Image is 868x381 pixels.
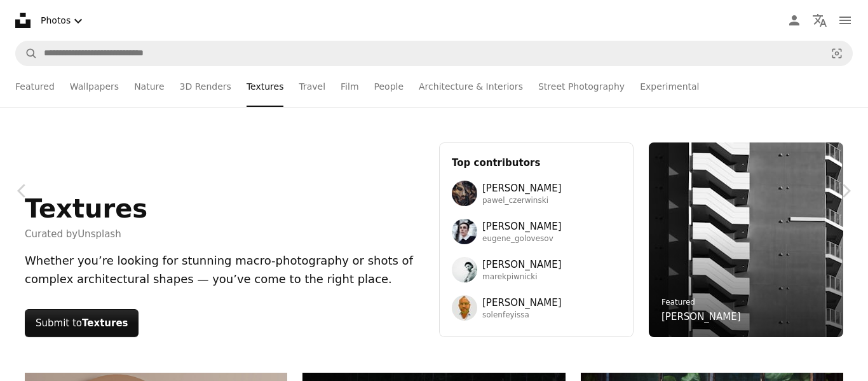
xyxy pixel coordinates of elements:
[640,66,699,107] a: Experimental
[25,309,139,337] button: Submit toTextures
[782,8,807,33] a: Log in / Sign up
[832,8,858,33] button: Menu
[482,257,562,272] span: [PERSON_NAME]
[78,228,121,240] a: Unsplash
[299,66,325,107] a: Travel
[661,309,741,324] a: [PERSON_NAME]
[374,66,404,107] a: People
[419,66,523,107] a: Architecture & Interiors
[482,310,562,321] span: solenfeyissa
[16,41,37,66] button: Search Unsplash
[482,295,562,310] span: [PERSON_NAME]
[452,219,477,244] img: Avatar of user Eugene Golovesov
[341,66,358,107] a: Film
[36,8,91,34] button: Select asset type
[25,226,147,242] span: Curated by
[807,8,832,33] button: Language
[482,196,562,206] span: pawel_czerwinski
[822,41,852,66] button: Visual search
[482,181,562,196] span: [PERSON_NAME]
[538,66,625,107] a: Street Photography
[482,272,562,282] span: marekpiwnicki
[452,257,477,282] img: Avatar of user Marek Piwnicki
[70,66,119,107] a: Wallpapers
[661,298,695,307] a: Featured
[180,66,231,107] a: 3D Renders
[452,295,621,321] a: Avatar of user Solen Feyissa[PERSON_NAME]solenfeyissa
[452,219,621,244] a: Avatar of user Eugene Golovesov[PERSON_NAME]eugene_golovesov
[25,193,147,224] h1: Textures
[482,219,562,234] span: [PERSON_NAME]
[134,66,164,107] a: Nature
[15,66,55,107] a: Featured
[15,41,853,66] form: Find visuals sitewide
[82,317,128,329] strong: Textures
[25,252,424,289] div: Whether you’re looking for stunning macro-photography or shots of complex architectural shapes — ...
[452,257,621,282] a: Avatar of user Marek Piwnicki[PERSON_NAME]marekpiwnicki
[452,155,621,170] h3: Top contributors
[15,13,31,28] a: Home — Unsplash
[482,234,562,244] span: eugene_golovesov
[452,181,477,206] img: Avatar of user Pawel Czerwinski
[452,295,477,321] img: Avatar of user Solen Feyissa
[452,181,621,206] a: Avatar of user Pawel Czerwinski[PERSON_NAME]pawel_czerwinski
[824,130,868,252] a: Next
